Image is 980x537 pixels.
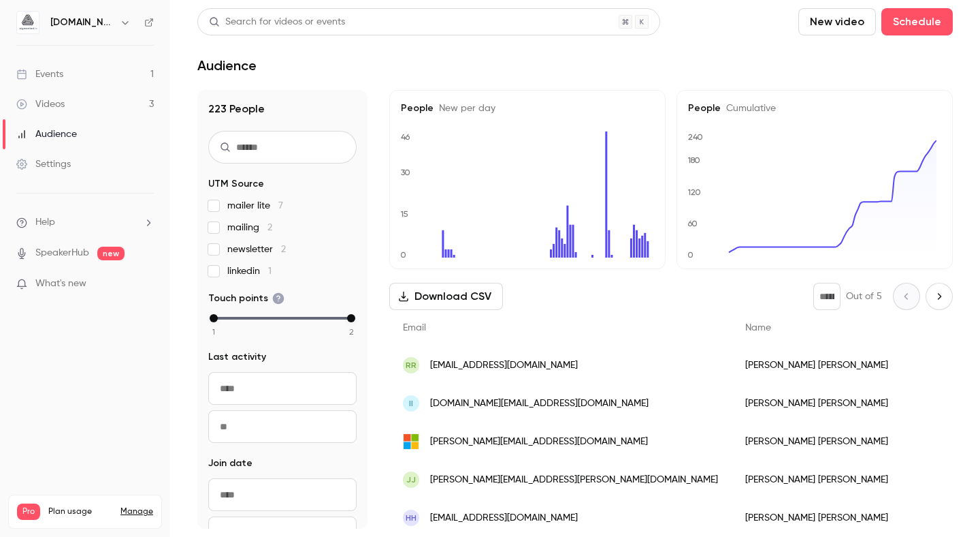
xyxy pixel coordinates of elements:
span: 2 [281,245,286,254]
span: new [97,247,125,260]
text: 0 [687,250,693,260]
h1: 223 People [208,101,357,117]
text: 240 [688,132,703,142]
input: From [208,478,357,511]
span: linkedin [227,264,272,278]
span: JJ [406,474,416,486]
a: SpeakerHub [35,246,89,260]
text: 30 [401,168,410,177]
span: Plan usage [48,506,112,517]
span: 2 [267,223,272,232]
div: Settings [16,157,71,171]
div: Audience [16,127,77,141]
span: newsletter [227,243,286,256]
button: Download CSV [389,283,503,310]
div: min [210,314,218,322]
span: Last activity [208,350,266,364]
span: mailer lite [227,199,283,213]
span: Cumulative [721,104,776,113]
span: UTM Source [208,177,264,191]
span: New per day [434,104,495,113]
span: Pro [17,504,40,520]
li: help-dropdown-opener [16,215,154,230]
span: [DOMAIN_NAME][EMAIL_ADDRESS][DOMAIN_NAME] [430,397,649,411]
span: Name [745,323,771,333]
button: New video [798,8,876,35]
span: HH [406,512,416,524]
span: 1 [212,326,215,338]
span: 1 [268,266,272,276]
span: Email [403,323,426,333]
h1: Audience [197,57,257,74]
div: Videos [16,97,65,111]
span: [EMAIL_ADDRESS][DOMAIN_NAME] [430,511,578,525]
div: max [347,314,355,322]
span: [EMAIL_ADDRESS][DOMAIN_NAME] [430,358,578,373]
div: Events [16,67,63,81]
div: Search for videos or events [209,15,345,29]
span: 7 [278,201,283,211]
text: 120 [687,187,701,197]
span: Join date [208,457,252,470]
span: 2 [349,326,354,338]
span: mailing [227,221,272,234]
h6: [DOMAIN_NAME] [50,16,114,29]
input: To [208,410,357,443]
span: What's new [35,277,86,291]
h5: People [688,102,941,115]
span: [PERSON_NAME][EMAIL_ADDRESS][PERSON_NAME][DOMAIN_NAME] [430,473,718,487]
text: 180 [687,155,700,165]
input: From [208,372,357,405]
a: Manage [120,506,153,517]
span: Touch points [208,292,284,305]
text: 60 [687,219,698,228]
h5: People [401,102,654,115]
span: Help [35,215,55,230]
span: II [409,397,413,410]
text: 0 [400,250,406,260]
span: [PERSON_NAME][EMAIL_ADDRESS][DOMAIN_NAME] [430,435,648,449]
text: 46 [401,132,410,142]
img: aigmented.io [17,12,39,33]
button: Schedule [881,8,953,35]
text: 15 [400,209,408,219]
img: live.com [403,433,419,450]
p: Out of 5 [846,290,882,303]
button: Next page [926,283,953,310]
span: RR [406,359,416,371]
